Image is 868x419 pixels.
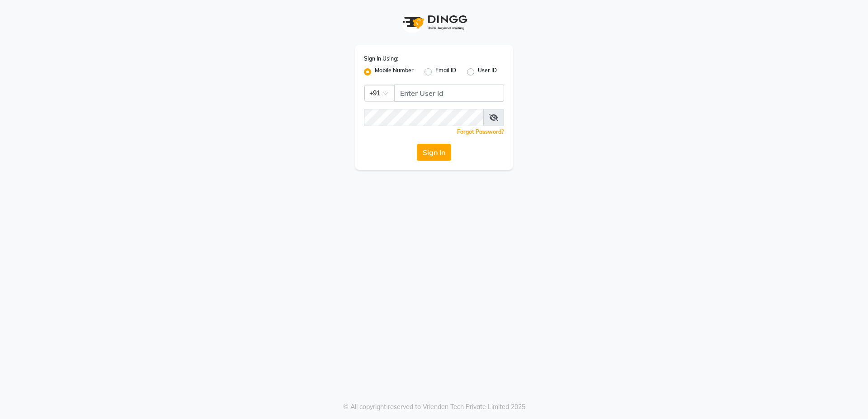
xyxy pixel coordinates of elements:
input: Username [394,85,504,102]
label: User ID [478,66,497,77]
label: Email ID [435,66,456,77]
button: Sign In [417,144,451,161]
label: Sign In Using: [364,55,398,63]
img: logo1.svg [398,9,470,36]
label: Mobile Number [375,66,414,77]
a: Forgot Password? [457,128,504,135]
input: Username [364,109,484,126]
